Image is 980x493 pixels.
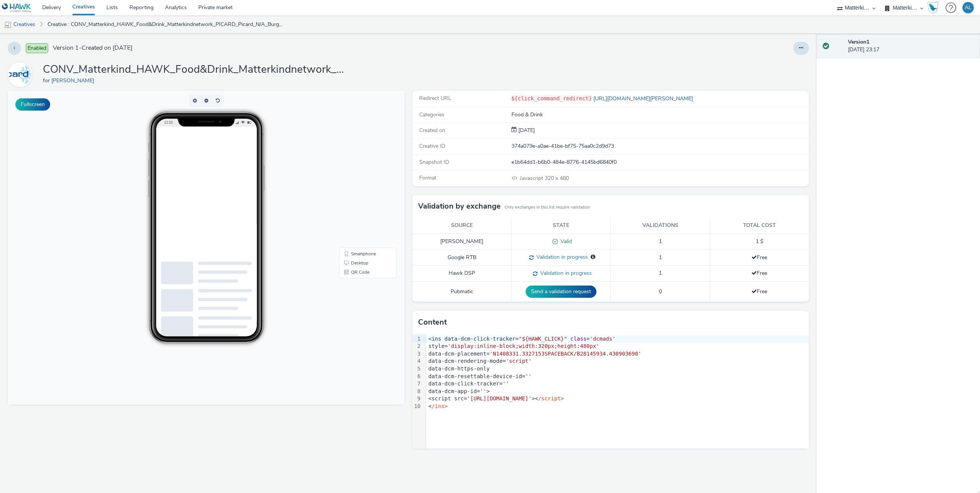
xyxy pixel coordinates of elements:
span: Desktop [343,170,361,175]
span: Valid [558,238,572,245]
span: QR Code [343,179,362,184]
div: data-dcm-app-id= > [426,388,809,395]
span: Categories [419,111,444,118]
h1: CONV_Matterkind_HAWK_Food&Drink_Matterkindnetwork_PICARD_Picard_N/A_Burger_N/A-IG_Display_Special... [43,62,349,77]
div: <ins data-dcm-click-tracker= = [426,335,809,343]
span: Free [751,269,767,277]
button: Fullscreen [15,98,50,111]
h3: Validation by exchange [418,201,501,212]
span: Creative ID [419,142,445,150]
td: [PERSON_NAME] [412,233,511,250]
div: data-dcm-resettable-device-id= [426,373,809,380]
span: Smartphone [343,161,368,165]
span: 1 $ [756,238,763,245]
a: [URL][DOMAIN_NAME][PERSON_NAME] [592,95,696,102]
td: Pubmatic [412,282,511,302]
span: 12:33 [156,29,165,34]
div: [DATE] 23:17 [848,38,974,54]
div: e1b64dd1-b6b0-484e-8776-4145bd6840f0 [511,158,808,166]
span: 1 [659,269,662,277]
span: Validation in progress [537,269,592,277]
span: 'display:inline-block;width:320px;height:480px' [448,343,599,349]
span: Free [751,288,767,295]
div: 374a079e-a0ae-41be-bf75-75aa0c2d9d73 [511,142,808,150]
h3: Content [418,317,447,328]
a: Hawk Academy [927,2,942,14]
span: Javascript [520,175,545,182]
div: 2 [412,343,422,350]
td: Google RTB [412,250,511,266]
div: 7 [412,380,422,388]
div: 8 [412,388,422,395]
span: '[URL][DOMAIN_NAME]' [467,395,532,402]
small: Only exchanges in this list require validation [505,204,590,211]
a: [PERSON_NAME] [51,77,97,84]
div: < [426,403,809,410]
div: 3 [412,350,422,358]
th: Total cost [710,218,809,233]
div: 5 [412,365,422,373]
strong: Version 1 [848,38,869,46]
span: 'dcmads' [590,336,615,342]
div: 10 [412,403,422,410]
span: "${HAWK_CLICK}" [519,336,567,342]
img: mobile [4,21,11,29]
span: '' [480,388,487,394]
td: Hawk DSP [412,266,511,282]
div: 9 [412,395,422,403]
span: /script> [538,395,564,402]
div: <script src= >< [426,395,809,403]
span: 1 [659,254,662,261]
span: class [570,336,586,342]
span: Free [751,254,767,261]
span: Version 1 - Created on [DATE] [53,44,132,52]
span: '' [525,373,532,379]
span: '' [503,380,509,387]
th: Validations [611,218,710,233]
span: 'script' [506,358,531,364]
img: PICARD [9,64,31,86]
span: Redirect URL [419,95,451,102]
span: for [43,77,51,84]
a: PICARD [8,71,35,78]
span: 'N1408331.3327153SPACEBACK/B28145934.430903690' [490,351,641,357]
span: Created on [419,127,445,134]
div: Creation 09 October 2025, 23:17 [517,127,535,134]
div: style= [426,343,809,350]
th: Source [412,218,511,233]
div: data-dcm-https-only [426,365,809,373]
div: 6 [412,373,422,380]
span: Validation in progress [534,253,588,261]
span: 1 [659,238,662,245]
div: 1 [412,335,422,343]
div: data-dcm-click-tracker= [426,380,809,388]
span: Snapshot ID [419,158,449,166]
a: Creative : CONV_Matterkind_HAWK_Food&Drink_Matterkindnetwork_PICARD_Picard_N/A_Burger_N/A-IG_Disp... [44,15,289,34]
img: Hawk Academy [927,2,939,14]
div: AL [965,2,972,13]
span: [DATE] [517,127,535,134]
li: Desktop [333,168,387,177]
div: data-dcm-rendering-mode= [426,358,809,365]
code: ${click_command_redirect} [511,95,592,101]
img: undefined Logo [2,3,31,13]
div: 4 [412,358,422,365]
div: data-dcm-placement= [426,350,809,358]
li: QR Code [333,177,387,186]
span: /ins> [431,403,448,409]
li: Smartphone [333,158,387,168]
span: 0 [659,288,662,295]
span: Format [419,174,436,181]
div: Food & Drink [511,111,808,119]
span: Enabled [26,43,48,53]
th: State [511,218,611,233]
button: Send a validation request [526,286,596,298]
span: 320 x 480 [519,175,569,182]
